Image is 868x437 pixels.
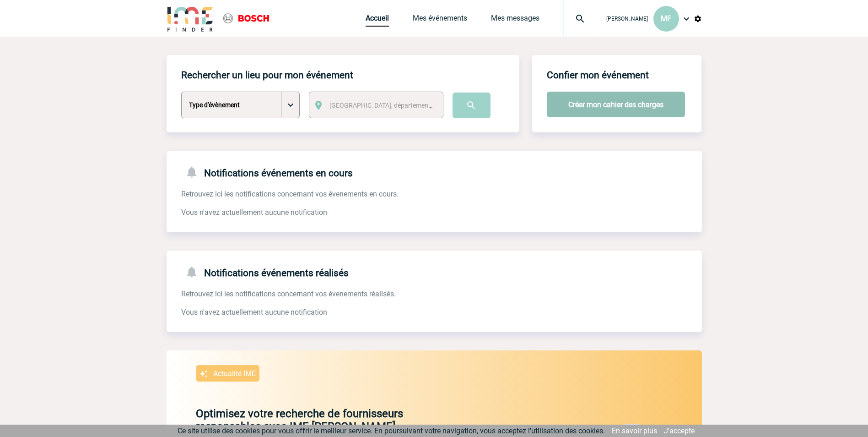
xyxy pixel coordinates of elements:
[491,14,539,27] a: Mes messages
[606,16,648,22] span: [PERSON_NAME]
[664,426,695,435] a: J'accepte
[366,14,389,27] a: Accueil
[413,14,467,27] a: Mes événements
[661,14,671,23] span: MF
[181,290,396,298] span: Retrouvez ici les notifications concernant vos évenements réalisés.
[167,407,470,433] p: Optimisez votre recherche de fournisseurs responsables avec IME [PERSON_NAME]
[178,426,605,435] span: Ce site utilise des cookies pour vous offrir le meilleur service. En poursuivant votre navigation...
[612,426,657,435] a: En savoir plus
[181,265,349,279] h4: Notifications événements réalisés
[329,102,457,109] span: [GEOGRAPHIC_DATA], département, région...
[181,208,327,217] span: Vous n'avez actuellement aucune notification
[181,70,353,81] h4: Rechercher un lieu pour mon événement
[547,92,685,117] button: Créer mon cahier des charges
[185,265,204,279] img: notifications-24-px-g.png
[185,165,204,179] img: notifications-24-px-g.png
[181,308,327,317] span: Vous n'avez actuellement aucune notification
[547,70,649,81] h4: Confier mon événement
[181,165,353,179] h4: Notifications événements en cours
[167,5,214,32] img: IME-Finder
[453,93,491,118] input: Submit
[213,369,256,378] p: Actualité IME
[181,190,399,198] span: Retrouvez ici les notifications concernant vos évenements en cours.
